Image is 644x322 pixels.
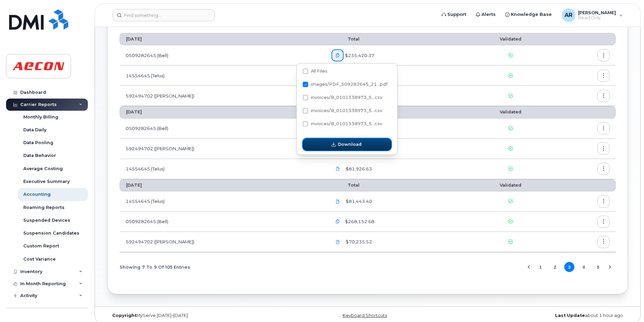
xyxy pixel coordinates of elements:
td: 592494702 ([PERSON_NAME]) [120,139,325,159]
th: Validated [468,106,554,118]
button: Page 5 [593,262,603,272]
button: Download [303,138,391,151]
a: Aecon Group.14554645_1181073518_2025-01-01.pdf [331,195,344,207]
span: invoices/B_0101338973_509282645_23022025_DTL.csv [303,96,382,101]
span: Showing 7 To 9 Of 105 Entries [120,262,190,272]
span: Total [331,183,360,188]
th: [DATE] [120,33,325,45]
div: about 1 hour ago [454,313,628,318]
a: Keyboard Shortcuts [343,313,387,318]
span: Download [338,141,362,147]
button: Next Page [605,262,615,272]
span: Total [331,36,360,42]
div: Ana Routramourti [557,8,628,22]
div: MyServe [DATE]–[DATE] [107,313,281,318]
span: Alerts [481,11,496,18]
button: Page 4 [579,262,589,272]
a: Support [437,8,471,21]
span: Knowledge Base [511,11,552,18]
td: 0509282645 (Bell) [120,118,325,139]
th: Validated [468,33,554,45]
input: Find something... [113,9,215,21]
span: [PERSON_NAME] [578,10,616,15]
span: $81,926.63 [344,166,372,172]
td: 592494702 ([PERSON_NAME]) [120,232,325,252]
span: invoices/B_0101338973_5...csv [311,95,382,100]
strong: Last Update [555,313,585,318]
a: 14554645_1192603477_2025-02-01.pdf [331,163,344,175]
span: invoices/B_0101338973_5...csv [311,108,382,113]
span: images/PDF_509282645_211_0000000000.pdf [303,83,388,88]
button: Page 2 [550,262,560,272]
span: $235,420.37 [344,52,374,59]
a: Rogers-Jan31_2025-2942884703.pdf [331,236,344,248]
td: 592494702 ([PERSON_NAME]) [120,86,325,106]
span: Read Only [578,15,616,21]
strong: Copyright [112,313,137,318]
td: 0509282645 (Bell) [120,45,325,65]
th: [DATE] [120,179,325,191]
button: Page 1 [536,262,546,272]
span: invoices/B_0101338973_509282645_23022025_MOB.csv [303,123,382,128]
td: 14554645 (Telus) [120,159,325,179]
button: Page 3 [564,262,574,272]
a: Alerts [471,8,500,21]
span: $70,235.52 [344,239,372,245]
td: 14554645 (Telus) [120,65,325,86]
span: All Files [311,69,327,74]
td: 0509282645 (Bell) [120,212,325,232]
span: AR [565,11,572,19]
span: invoices/B_0101338973_509282645_23022025_ACC.csv [303,109,382,114]
button: Previous Page [524,262,534,272]
span: invoices/B_0101338973_5...csv [311,121,382,126]
a: Knowledge Base [500,8,556,21]
span: images/PDF_509282645_21...pdf [311,82,388,87]
td: 14554645 (Telus) [120,191,325,212]
th: [DATE] [120,106,325,118]
th: Validated [468,179,554,191]
span: $81,443.40 [344,198,372,205]
span: Support [447,11,466,18]
span: $268,152.68 [344,218,374,225]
